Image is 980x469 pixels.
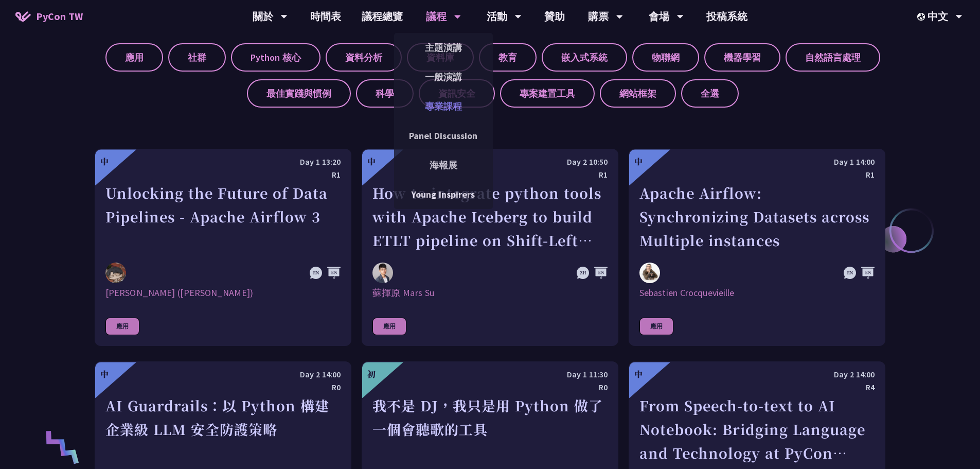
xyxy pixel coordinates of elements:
div: 中 [634,368,643,380]
label: 應用 [105,43,163,72]
img: 李唯 (Wei Lee) [105,263,126,283]
div: Day 2 14:00 [639,368,875,381]
a: Panel Discussion [394,124,493,148]
div: R1 [105,168,341,181]
label: 機器學習 [704,43,780,72]
div: R1 [639,168,875,181]
a: Young Inspirers [394,182,493,206]
img: Locale Icon [917,13,928,21]
div: Unlocking the Future of Data Pipelines - Apache Airflow 3 [105,181,341,252]
div: R0 [105,381,341,394]
label: 最佳實踐與慣例 [247,79,351,108]
div: Sebastien Crocquevieille [639,287,875,299]
img: Home icon of PyCon TW 2025 [15,11,31,22]
div: Day 1 11:30 [372,368,608,381]
div: Day 1 13:20 [105,155,341,168]
div: How to integrate python tools with Apache Iceberg to build ETLT pipeline on Shift-Left Architecture [372,181,608,252]
a: 海報展 [394,153,493,177]
a: 中 Day 2 10:50 R1 How to integrate python tools with Apache Iceberg to build ETLT pipeline on Shif... [362,149,618,346]
div: From Speech-to-text to AI Notebook: Bridging Language and Technology at PyCon [GEOGRAPHIC_DATA] [639,394,875,465]
label: 全選 [681,79,739,108]
div: 應用 [372,318,406,335]
div: 中 [100,155,109,168]
div: Apache Airflow: Synchronizing Datasets across Multiple instances [639,181,875,252]
a: 中 Day 1 13:20 R1 Unlocking the Future of Data Pipelines - Apache Airflow 3 李唯 (Wei Lee) [PERSON_N... [95,149,351,346]
div: 中 [634,155,643,168]
div: AI Guardrails：以 Python 構建企業級 LLM 安全防護策略 [105,394,341,465]
a: 中 Day 1 14:00 R1 Apache Airflow: Synchronizing Datasets across Multiple instances Sebastien Crocq... [629,149,885,346]
label: 專案建置工具 [500,79,595,108]
label: 嵌入式系統 [542,43,627,72]
div: R4 [639,381,875,394]
label: 科學 [356,79,414,108]
span: PyCon TW [36,9,83,24]
a: 主題演講 [394,36,493,60]
div: 應用 [639,318,673,335]
div: 中 [367,155,376,168]
div: R0 [372,381,608,394]
div: Day 1 14:00 [639,155,875,168]
div: 我不是 DJ，我只是用 Python 做了一個會聽歌的工具 [372,394,608,465]
a: 一般演講 [394,65,493,89]
div: 應用 [105,318,139,335]
label: 物聯網 [632,43,699,72]
label: 網站框架 [600,79,676,108]
label: 教育 [479,43,537,72]
div: 蘇揮原 Mars Su [372,287,608,299]
label: 自然語言處理 [786,43,880,72]
a: 專業課程 [394,94,493,118]
img: 蘇揮原 Mars Su [372,263,393,283]
div: Day 2 14:00 [105,368,341,381]
label: 資料分析 [326,43,402,72]
label: Python 核心 [231,43,320,72]
div: 中 [100,368,109,380]
div: [PERSON_NAME] ([PERSON_NAME]) [105,287,341,299]
img: Sebastien Crocquevieille [639,263,660,283]
label: 社群 [168,43,226,72]
div: 初 [367,368,376,380]
a: PyCon TW [5,4,93,29]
